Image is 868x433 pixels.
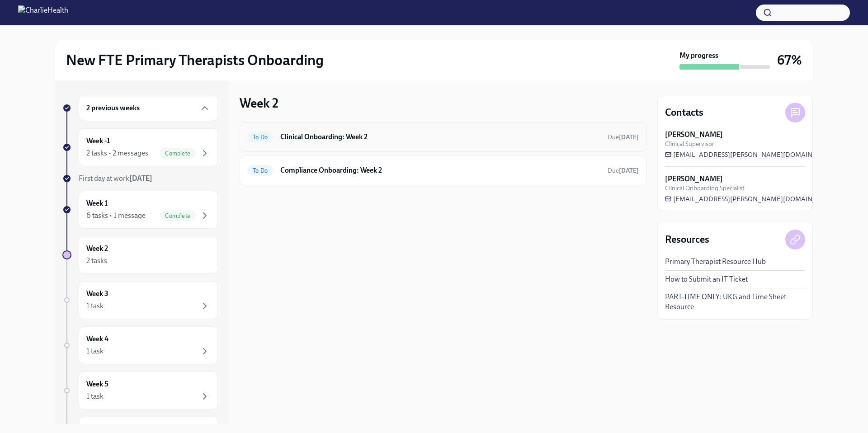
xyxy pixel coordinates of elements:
h4: Resources [665,233,709,246]
span: Clinical Supervisor [665,140,714,148]
span: Complete [160,212,196,219]
span: To Do [247,134,273,141]
span: Clinical Onboarding Specialist [665,184,745,193]
a: Week 51 task [62,372,218,409]
strong: [DATE] [129,174,152,183]
strong: [PERSON_NAME] [665,174,723,184]
a: To DoClinical Onboarding: Week 2Due[DATE] [247,130,639,144]
h6: Clinical Onboarding: Week 2 [280,132,600,142]
h6: Week -1 [86,136,110,146]
h6: Compliance Onboarding: Week 2 [280,165,600,175]
div: 1 task [86,346,104,356]
a: [EMAIL_ADDRESS][PERSON_NAME][DOMAIN_NAME] [665,194,838,203]
span: First day at work [79,174,152,183]
h6: Week 2 [86,244,108,254]
h6: 2 previous weeks [86,103,140,113]
h6: Week 5 [86,379,108,389]
a: Week 31 task [62,281,218,319]
a: First day at work[DATE] [62,174,218,184]
h6: Week 1 [86,198,108,208]
div: 1 task [86,391,104,401]
span: To Do [247,167,273,174]
a: Week -12 tasks • 2 messagesComplete [62,128,218,166]
a: Week 16 tasks • 1 messageComplete [62,191,218,229]
h3: 67% [777,52,802,68]
div: 6 tasks • 1 message [86,211,146,221]
div: 2 tasks [86,256,107,266]
a: PART-TIME ONLY: UKG and Time Sheet Resource [665,292,805,312]
h3: Week 2 [240,95,278,111]
span: Due [608,133,639,141]
a: Week 22 tasks [62,236,218,274]
h6: Week 3 [86,289,108,299]
div: 2 tasks • 2 messages [86,148,148,158]
strong: [DATE] [619,167,639,174]
span: Due [608,167,639,174]
span: September 27th, 2025 10:00 [608,166,639,175]
h2: New FTE Primary Therapists Onboarding [66,51,324,69]
a: Primary Therapist Resource Hub [665,257,766,267]
div: 2 previous weeks [79,95,218,121]
strong: My progress [679,51,718,61]
a: [EMAIL_ADDRESS][PERSON_NAME][DOMAIN_NAME] [665,150,838,159]
a: Week 41 task [62,326,218,364]
h6: Week 4 [86,334,108,344]
img: CharlieHealth [18,5,68,20]
span: September 27th, 2025 10:00 [608,133,639,141]
a: To DoCompliance Onboarding: Week 2Due[DATE] [247,163,639,178]
div: 1 task [86,301,104,311]
span: Complete [160,150,196,157]
a: How to Submit an IT Ticket [665,274,748,284]
h4: Contacts [665,106,703,119]
strong: [PERSON_NAME] [665,130,723,140]
strong: [DATE] [619,133,639,141]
